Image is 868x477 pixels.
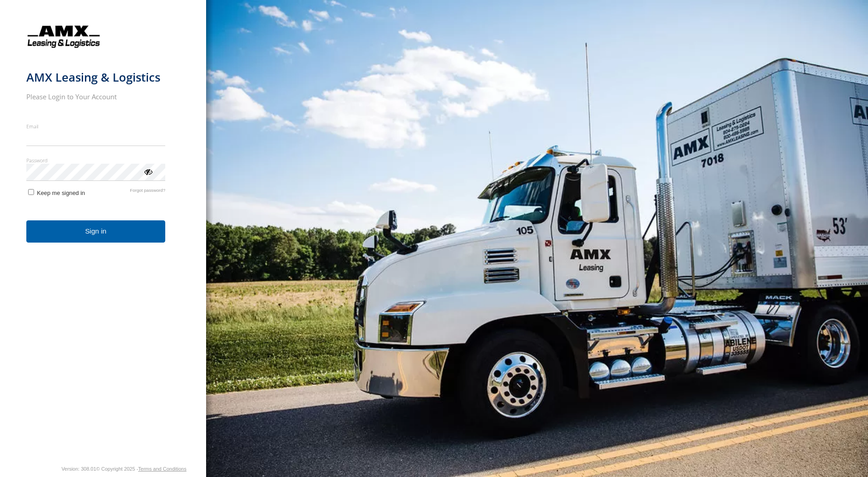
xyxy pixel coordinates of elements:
[37,190,85,196] span: Keep me signed in
[26,220,166,243] button: Sign in
[26,123,166,130] label: Email
[61,466,96,472] div: Version: 308.01
[26,22,180,463] form: main
[26,92,166,101] h2: Please Login to Your Account
[26,70,166,85] h1: AMX Leasing & Logistics
[143,167,153,176] div: ViewPassword
[138,466,186,472] a: Terms and Conditions
[26,25,101,48] img: AMX Leasing & Logistics
[28,189,34,195] input: Keep me signed in
[26,157,166,164] label: Password
[96,466,187,472] div: © Copyright 2025 -
[130,188,165,196] a: Forgot password?
[20,464,61,473] a: Visit our Website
